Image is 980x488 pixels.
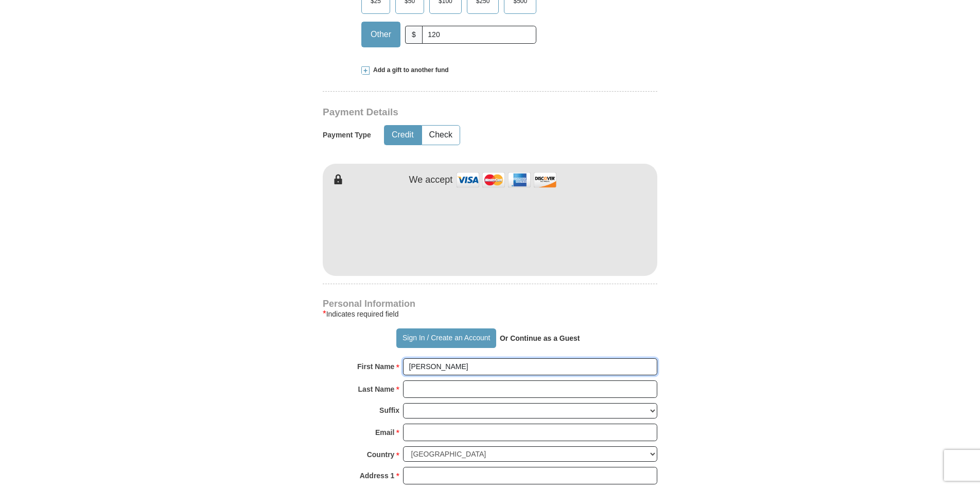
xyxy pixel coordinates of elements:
[396,328,496,348] button: Sign In / Create an Account
[379,403,399,417] strong: Suffix
[323,131,371,140] h5: Payment Type
[422,126,460,145] button: Check
[409,175,453,186] h4: We accept
[323,107,585,118] h3: Payment Details
[405,26,423,44] span: $
[367,447,395,462] strong: Country
[370,66,449,75] span: Add a gift to another fund
[323,308,657,320] div: Indicates required field
[365,27,396,42] span: Other
[422,26,536,44] input: Other Amount
[455,169,558,191] img: credit cards accepted
[384,126,421,145] button: Credit
[360,468,395,483] strong: Address 1
[375,425,394,440] strong: Email
[500,334,580,342] strong: Or Continue as a Guest
[358,382,395,396] strong: Last Name
[357,359,394,374] strong: First Name
[323,300,657,308] h4: Personal Information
